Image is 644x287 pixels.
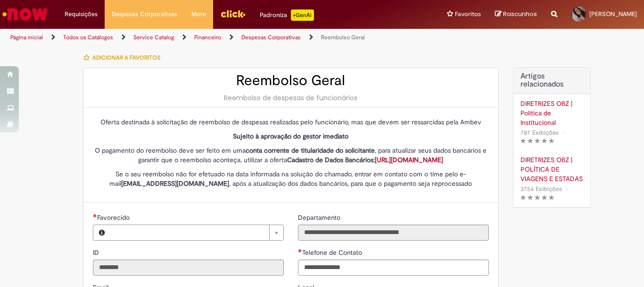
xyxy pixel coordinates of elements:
[564,183,570,195] span: •
[93,214,97,217] span: Necessários
[589,10,637,18] span: [PERSON_NAME]
[93,248,101,257] span: Somente leitura - ID
[93,146,489,165] p: O pagamento do reembolso deve ser feito em uma , para atualizar seus dados bancários e garantir q...
[1,5,50,24] img: ServiceNow
[520,129,559,137] span: 787 Exibições
[93,73,489,88] h2: Reembolso Geral
[10,34,43,41] a: Página inicial
[321,34,365,41] a: Reembolso Geral
[93,169,489,188] p: Se o seu reembolso não for efetuado na data informada na solução do chamado, entrar em contato co...
[298,213,342,222] label: Somente leitura - Departamento
[93,225,110,240] button: Favorecido, Visualizar este registro
[83,48,165,68] button: Adicionar a Favoritos
[65,9,98,19] span: Requisições
[97,213,132,222] span: Necessários - Favorecido
[93,117,489,127] p: Oferta destinada à solicitação de reembolso de despesas realizadas pelo funcionário, mas que deve...
[520,99,583,127] a: DIRETRIZES OBZ | Política de Institucional
[503,9,537,18] span: Rascunhos
[93,260,284,276] input: ID
[191,9,206,19] span: More
[520,72,583,89] h3: Artigos relacionados
[455,9,481,19] span: Favoritos
[260,9,314,21] div: Padroniza
[92,54,160,61] span: Adicionar a Favoritos
[291,9,314,21] p: +GenAi
[520,185,562,193] span: 3754 Exibições
[375,156,443,164] a: [URL][DOMAIN_NAME]
[298,249,302,252] span: Obrigatório Preenchido
[110,225,283,240] a: Limpar campo Favorecido
[233,132,348,140] strong: Sujeito à aprovação do gestor imediato
[194,34,221,41] a: Financeiro
[298,260,489,276] input: Telefone de Contato
[93,248,101,257] label: Somente leitura - ID
[133,34,174,41] a: Service Catalog
[561,126,566,139] span: •
[287,156,443,164] strong: Cadastro de Dados Bancários:
[63,34,113,41] a: Todos os Catálogos
[298,225,489,241] input: Departamento
[241,34,301,41] a: Despesas Corporativas
[246,146,375,155] strong: conta corrente de titularidade do solicitante
[7,29,422,46] ul: Trilhas de página
[220,7,246,21] img: click_logo_yellow_360x200.png
[520,155,583,183] a: DIRETRIZES OBZ | POLÍTICA DE VIAGENS E ESTADAS
[495,10,537,19] a: Rascunhos
[302,248,364,257] span: Telefone de Contato
[93,93,489,103] div: Reembolso de despesas de funcionários
[121,179,229,188] strong: [EMAIL_ADDRESS][DOMAIN_NAME]
[112,9,177,19] span: Despesas Corporativas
